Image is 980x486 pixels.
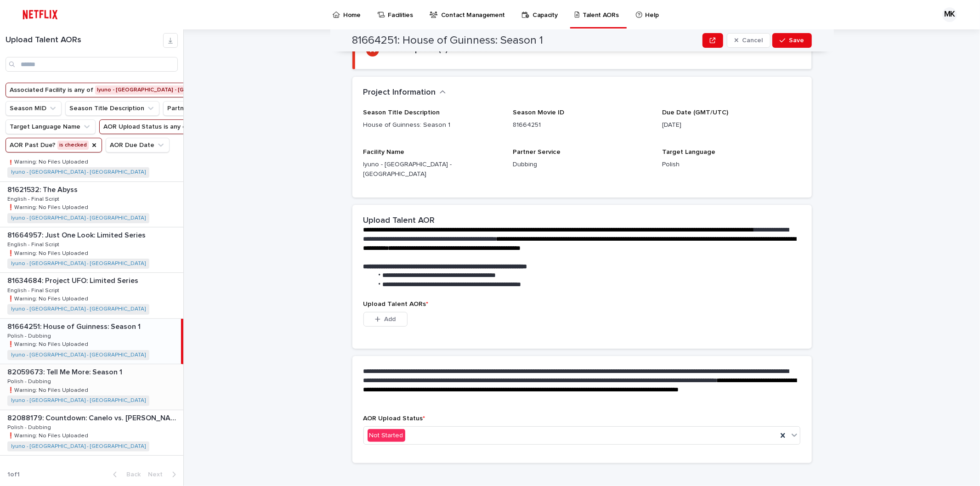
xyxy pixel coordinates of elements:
[789,37,804,44] span: Save
[7,294,90,302] p: ❗️Warning: No Files Uploaded
[368,429,405,442] div: Not Started
[7,331,53,339] p: Polish - Dubbing
[7,431,90,439] p: ❗️Warning: No Files Uploaded
[148,471,168,478] span: Next
[7,412,181,423] p: 82088179: Countdown: Canelo vs. Crawford: Season 1
[7,377,53,385] p: Polish - Dubbing
[7,339,90,348] p: ❗️Warning: No Files Uploaded
[7,423,53,431] p: Polish - Dubbing
[7,366,124,377] p: 82059673: Tell Me More: Season 1
[7,157,90,165] p: ❗️Warning: No Files Uploaded
[7,194,61,203] p: English - Final Script
[6,83,250,97] button: Associated Facility
[513,160,651,170] p: Dubbing
[363,301,429,307] span: Upload Talent AORs
[363,216,435,226] h2: Upload Talent AOR
[18,6,62,24] img: ifQbXi3ZQGMSEF7WDB7W
[363,120,502,130] p: House of Guinness: Season 1
[7,203,90,211] p: ❗️Warning: No Files Uploaded
[7,385,90,394] p: ❗️Warning: No Files Uploaded
[363,312,408,327] button: Add
[513,149,561,155] span: Partner Service
[11,443,146,450] a: Iyuno - [GEOGRAPHIC_DATA] - [GEOGRAPHIC_DATA]
[363,88,446,98] button: Project Information
[727,33,771,48] button: Cancel
[6,119,96,134] button: Target Language Name
[106,138,170,153] button: AOR Due Date
[99,119,240,134] button: AOR Upload Status
[6,35,163,45] h1: Upload Talent AORs
[7,286,61,294] p: English - Final Script
[384,316,396,322] span: Add
[363,88,436,98] h2: Project Information
[144,470,183,479] button: Next
[11,352,146,358] a: Iyuno - [GEOGRAPHIC_DATA] - [GEOGRAPHIC_DATA]
[6,57,178,72] input: Search
[121,471,141,478] span: Back
[772,33,811,48] button: Save
[7,249,90,257] p: ❗️Warning: No Files Uploaded
[6,101,62,116] button: Season MID
[363,160,502,179] p: Iyuno - [GEOGRAPHIC_DATA] - [GEOGRAPHIC_DATA]
[363,415,425,422] span: AOR Upload Status
[7,184,79,194] p: 81621532: The Abyss
[513,109,564,116] span: Season Movie ID
[513,120,651,130] p: 81664251
[942,7,957,22] div: MK
[742,37,763,44] span: Cancel
[7,229,147,240] p: 81664957: Just One Look: Limited Series
[662,109,728,116] span: Due Date (GMT/UTC)
[662,160,800,170] p: Polish
[7,275,140,285] p: 81634684: Project UFO: Limited Series
[7,321,142,331] p: 81664251: House of Guinness: Season 1
[662,149,715,155] span: Target Language
[163,101,246,116] button: Partner Service Type
[352,34,544,47] h2: 81664251: House of Guinness: Season 1
[662,120,800,130] p: [DATE]
[65,101,159,116] button: Season Title Description
[11,169,146,175] a: Iyuno - [GEOGRAPHIC_DATA] - [GEOGRAPHIC_DATA]
[11,260,146,267] a: Iyuno - [GEOGRAPHIC_DATA] - [GEOGRAPHIC_DATA]
[6,138,102,153] button: AOR Past Due?
[11,306,146,312] a: Iyuno - [GEOGRAPHIC_DATA] - [GEOGRAPHIC_DATA]
[363,109,440,116] span: Season Title Description
[11,397,146,404] a: Iyuno - [GEOGRAPHIC_DATA] - [GEOGRAPHIC_DATA]
[106,470,144,479] button: Back
[7,240,61,248] p: English - Final Script
[363,149,405,155] span: Facility Name
[11,215,146,221] a: Iyuno - [GEOGRAPHIC_DATA] - [GEOGRAPHIC_DATA]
